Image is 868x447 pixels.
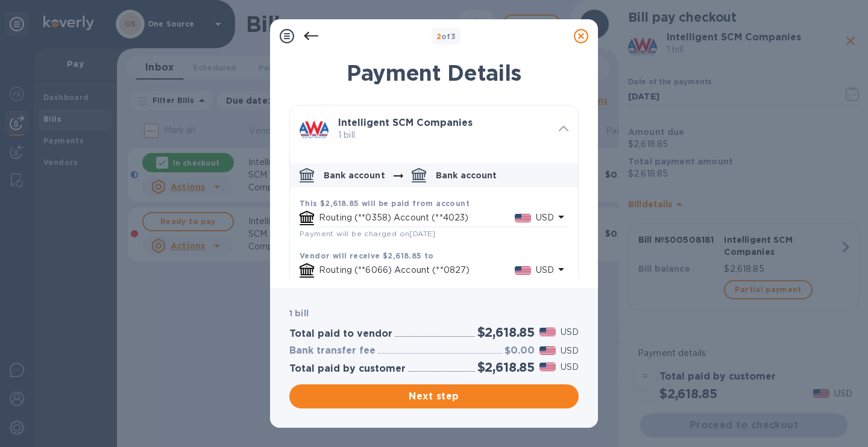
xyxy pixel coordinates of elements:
[299,389,569,404] span: Next step
[289,345,376,357] h3: Bank transfer fee
[319,264,515,277] p: Routing (**6066) Account (**0827)
[536,264,554,277] p: USD
[289,308,309,318] b: 1 bill
[561,345,579,357] p: USD
[505,345,535,357] h3: $0.00
[289,363,406,375] h3: Total paid by customer
[477,325,535,340] h2: $2,618.85
[289,60,579,86] h1: Payment Details
[289,384,579,408] button: Next step
[290,158,578,302] div: default-method
[319,211,515,224] p: Routing (**0358) Account (**4023)
[290,105,578,154] div: Intelligent SCM Companies 1 bill
[436,32,456,41] b: of 3
[300,229,436,238] span: Payment will be charged on [DATE]
[539,328,556,336] img: USD
[561,361,579,374] p: USD
[539,363,556,371] img: USD
[289,328,392,340] h3: Total paid to vendor
[300,199,470,208] b: This $2,618.85 will be paid from account
[515,214,531,222] img: USD
[300,251,434,260] b: Vendor will receive $2,618.85 to
[477,360,535,375] h2: $2,618.85
[436,32,441,41] span: 2
[539,346,556,355] img: USD
[536,211,554,224] p: USD
[515,266,531,275] img: USD
[436,169,497,181] p: Bank account
[338,117,473,128] b: Intelligent SCM Companies
[324,169,385,181] p: Bank account
[338,129,549,142] p: 1 bill
[561,326,579,339] p: USD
